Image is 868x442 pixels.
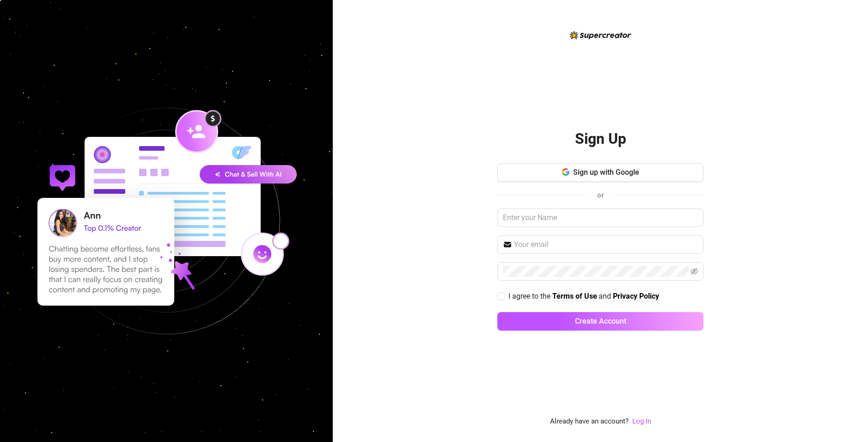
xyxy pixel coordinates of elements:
[6,61,326,381] img: signup-background-D0MIrEPF.svg
[613,292,659,301] a: Privacy Policy
[552,292,597,301] strong: Terms of Use
[575,129,626,148] h2: Sign Up
[508,292,552,301] span: I agree to the
[613,292,659,301] strong: Privacy Policy
[632,416,651,427] a: Log In
[550,416,629,427] span: Already have an account?
[599,292,613,301] span: and
[497,163,703,182] button: Sign up with Google
[691,268,698,275] span: eye-invisible
[573,168,639,177] span: Sign up with Google
[497,312,703,331] button: Create Account
[632,417,651,425] a: Log In
[575,317,626,325] span: Create Account
[570,31,631,39] img: logo-BBDzfeDw.svg
[514,239,698,250] input: Your email
[597,191,604,199] span: or
[497,209,703,227] input: Enter your Name
[552,292,597,301] a: Terms of Use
